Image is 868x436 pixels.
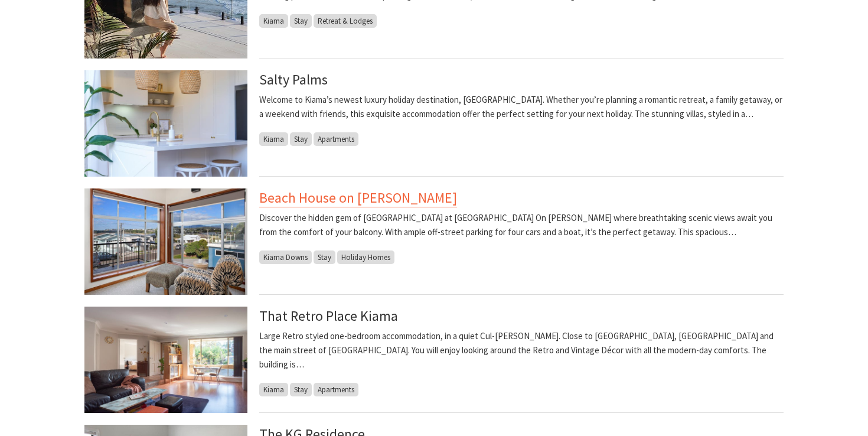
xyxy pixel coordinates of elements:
[84,70,247,177] img: Beautiful Gourmet Kitchen to entertain & enjoy
[84,307,247,413] img: Large sun-lit room with lounge, coffee table, smart TV and Kitchenette.
[259,93,784,121] p: Welcome to Kiama’s newest luxury holiday destination, [GEOGRAPHIC_DATA]. Whether you’re planning ...
[290,132,312,146] span: Stay
[337,250,394,264] span: Holiday Homes
[259,383,288,396] span: Kiama
[84,188,247,295] img: View 2
[314,250,335,264] span: Stay
[259,14,288,28] span: Kiama
[314,14,377,28] span: Retreat & Lodges
[259,188,457,207] a: Beach House on [PERSON_NAME]
[290,383,312,396] span: Stay
[259,70,328,89] a: Salty Palms
[314,383,358,396] span: Apartments
[259,329,784,372] p: Large Retro styled one-bedroom accommodation, in a quiet Cul-[PERSON_NAME]. Close to [GEOGRAPHIC_...
[314,132,358,146] span: Apartments
[259,250,312,264] span: Kiama Downs
[290,14,312,28] span: Stay
[259,307,398,325] a: That Retro Place Kiama
[259,211,784,239] p: Discover the hidden gem of [GEOGRAPHIC_DATA] at [GEOGRAPHIC_DATA] On [PERSON_NAME] where breathta...
[259,132,288,146] span: Kiama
